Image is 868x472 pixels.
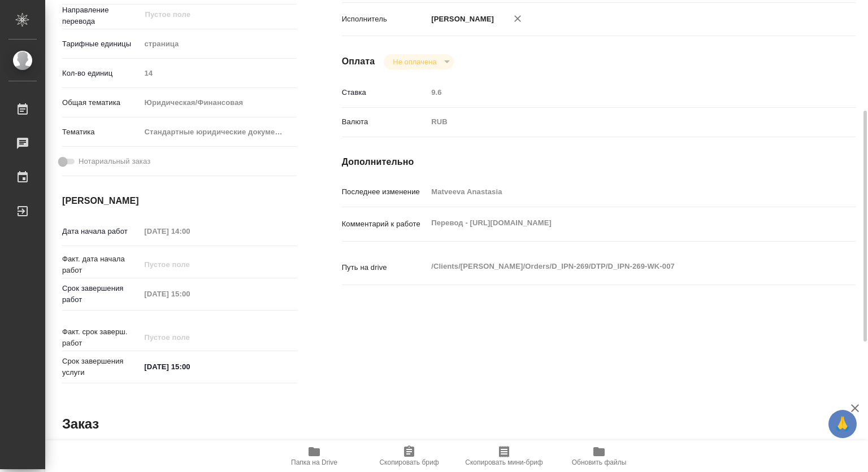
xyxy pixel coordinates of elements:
p: Путь на drive [342,262,428,273]
button: Скопировать мини-бриф [457,440,552,472]
span: Скопировать мини-бриф [465,458,542,466]
button: Скопировать бриф [362,440,457,472]
span: Папка на Drive [291,458,337,466]
input: Пустое поле [140,329,239,346]
input: Пустое поле [140,223,239,239]
p: Тематика [62,126,140,138]
div: RUB [427,112,813,132]
p: Факт. срок заверш. работ [62,326,140,349]
span: Скопировать бриф [379,458,439,466]
p: Тарифные единицы [62,38,140,50]
input: ✎ Введи что-нибудь [140,359,239,375]
p: Факт. дата начала работ [62,254,140,276]
span: 🙏 [833,412,852,436]
textarea: Перевод - [URL][DOMAIN_NAME] [427,213,813,233]
p: [PERSON_NAME] [427,14,494,25]
input: Пустое поле [140,256,239,273]
p: Срок завершения работ [62,283,140,305]
p: Направление перевода [62,5,140,27]
input: Пустое поле [140,65,297,81]
input: Пустое поле [144,8,270,21]
button: Обновить файлы [552,440,646,472]
p: Валюта [342,116,428,128]
input: Пустое поле [427,183,813,200]
p: Последнее изменение [342,186,428,198]
button: Папка на Drive [267,440,362,472]
div: Юридическая/Финансовая [140,93,297,112]
textarea: /Clients/[PERSON_NAME]/Orders/D_IPN-269/DTP/D_IPN-269-WK-007 [427,257,813,276]
p: Ставка [342,87,428,98]
input: Пустое поле [427,84,813,100]
p: Срок завершения услуги [62,356,140,378]
h2: Заказ [62,415,99,433]
p: Кол-во единиц [62,68,140,79]
button: Не оплачена [389,57,440,67]
div: Стандартные юридические документы, договоры, уставы [140,123,297,142]
button: Удалить исполнителя [505,6,530,31]
p: Исполнитель [342,14,428,25]
button: 🙏 [828,410,857,438]
h4: Дополнительно [342,155,856,169]
div: страница [140,34,297,54]
p: Комментарий к работе [342,218,428,230]
input: Пустое поле [140,286,239,302]
span: Нотариальный заказ [79,156,150,167]
div: Не оплачена [384,54,453,69]
h4: Оплата [342,55,375,68]
span: Обновить файлы [572,458,627,466]
h4: [PERSON_NAME] [62,194,297,208]
p: Общая тематика [62,97,140,108]
p: Дата начала работ [62,226,140,237]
